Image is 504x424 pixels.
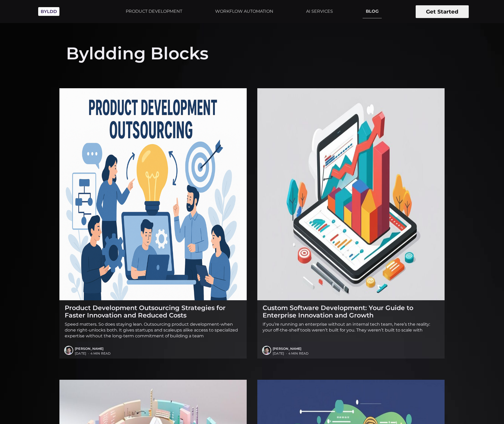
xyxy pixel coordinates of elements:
img: Ayush Singhvi [65,346,73,354]
p: Speed matters. So does staying lean. Outsourcing product development-when done right-unlocks both... [65,321,241,339]
time: [DATE] [75,351,86,355]
a: Product Development Outsourcing Strategies for Faster Innovation and Reduced Costs Speed matters.... [65,300,241,343]
a: Custom Software Development: Your Guide to Enterprise Innovation and Growth If you’re running an ... [263,300,439,337]
a: [PERSON_NAME] [75,347,104,351]
span: • [286,351,287,356]
a: [PERSON_NAME] [273,347,302,351]
time: [DATE] [273,351,284,355]
span: 4 min read [273,351,439,356]
h2: Custom Software Development: Your Guide to Enterprise Innovation and Growth [263,304,439,319]
p: If you’re running an enterprise without an internal tech team, here’s the reality: your off-the-s... [263,321,439,333]
img: Custom Software Development: Your Guide to Enterprise Innovation and Growth [257,88,445,300]
img: Product Development Outsourcing Strategies for Faster Innovation and Reduced Costs [59,88,247,300]
img: Byldd - Product Development Company [36,4,62,19]
a: AI SERVICES [303,5,336,18]
h2: Product Development Outsourcing Strategies for Faster Innovation and Reduced Costs [65,304,241,319]
button: Get Started [416,5,469,18]
a: PRODUCT DEVELOPMENT [123,5,185,18]
h1: Byldding Blocks [66,21,208,64]
img: Ayush Singhvi [263,346,271,354]
a: BLOG [363,5,382,18]
a: WORKFLOW AUTOMATION [212,5,276,18]
span: • [88,351,89,356]
span: 4 min read [75,351,241,356]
